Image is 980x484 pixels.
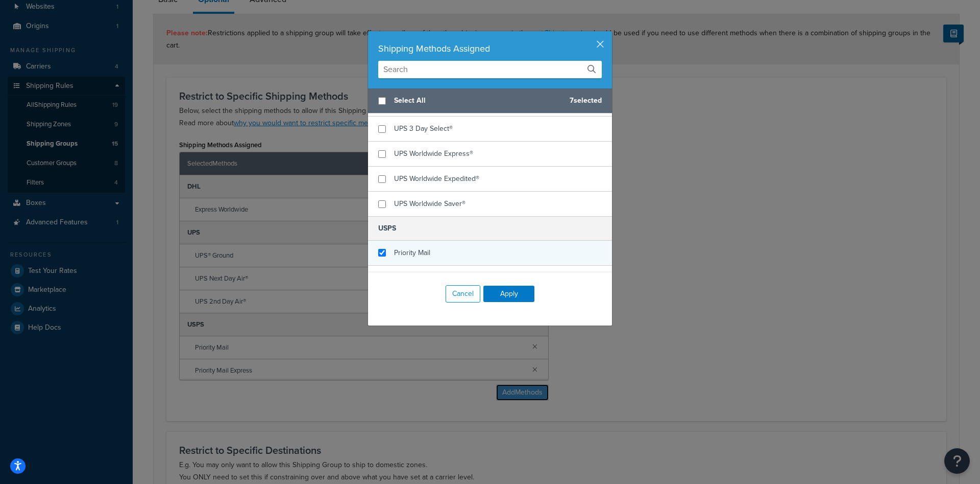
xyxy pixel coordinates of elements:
[394,247,430,258] span: Priority Mail
[394,173,479,184] span: UPS Worldwide Expedited®
[394,123,453,134] span: UPS 3 Day Select®
[378,61,602,78] input: Search
[446,285,480,303] button: Cancel
[394,198,465,209] span: UPS Worldwide Saver®
[378,41,602,56] div: Shipping Methods Assigned
[394,272,458,283] span: Priority Mail Express
[394,148,473,159] span: UPS Worldwide Express®
[368,88,612,113] div: 7 selected
[483,286,534,302] button: Apply
[368,216,612,240] h5: USPS
[394,94,561,108] span: Select All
